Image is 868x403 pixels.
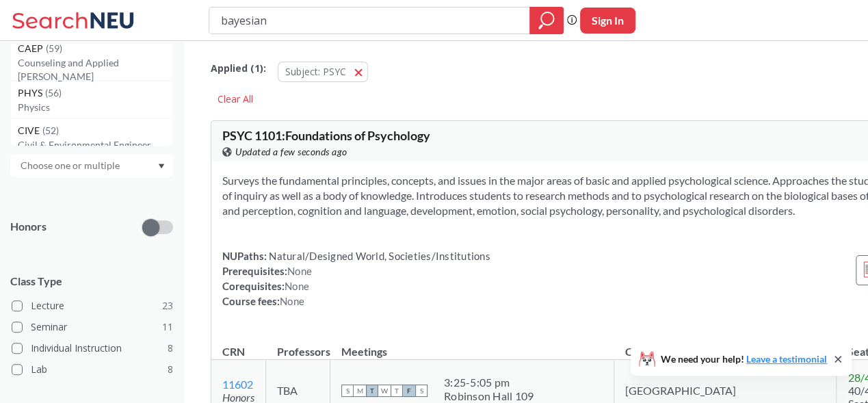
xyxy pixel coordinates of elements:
[222,378,253,391] a: 11602
[162,298,173,313] span: 23
[278,62,368,82] button: Subject: PSYC
[10,154,173,177] div: Dropdown arrow
[18,86,45,101] span: PHYS
[614,330,837,360] th: Campus
[18,101,172,114] p: Physics
[162,320,173,335] span: 11
[280,295,304,307] span: None
[18,56,172,83] p: Counseling and Applied [PERSON_NAME]
[354,385,366,397] span: M
[168,341,173,356] span: 8
[538,11,555,30] svg: magnifying glass
[266,330,330,360] th: Professors
[18,138,172,152] p: Civil & Environmental Engineer
[378,385,391,397] span: W
[211,61,266,76] span: Applied ( 1 ):
[330,330,614,360] th: Meetings
[168,362,173,377] span: 8
[366,385,378,397] span: T
[18,41,46,56] span: CAEP
[18,123,42,138] span: CIVE
[267,250,490,262] span: Natural/Designed World, Societies/Institutions
[235,144,347,159] span: Updated a few seconds ago
[158,164,165,169] svg: Dropdown arrow
[222,128,430,143] span: PSYC 1101 : Foundations of Psychology
[42,125,59,136] span: ( 52 )
[220,9,520,32] input: Class, professor, course number, "phrase"
[746,353,827,365] a: Leave a testimonial
[12,361,173,378] label: Lab
[415,385,428,397] span: S
[580,8,635,34] button: Sign In
[12,339,173,357] label: Individual Instruction
[287,265,312,277] span: None
[46,42,62,54] span: ( 59 )
[661,354,827,364] span: We need your help!
[391,385,403,397] span: T
[529,7,564,34] div: magnifying glass
[12,318,173,336] label: Seminar
[211,89,260,109] div: Clear All
[222,248,490,309] div: NUPaths: Prerequisites: Corequisites: Course fees:
[444,376,534,389] div: 3:25 - 5:05 pm
[10,219,47,235] p: Honors
[222,344,245,359] div: CRN
[14,157,129,174] input: Choose one or multiple
[285,280,309,292] span: None
[341,385,354,397] span: S
[403,385,415,397] span: F
[10,274,173,289] span: Class Type
[12,297,173,315] label: Lecture
[444,389,534,403] div: Robinson Hall 109
[285,65,346,78] span: Subject: PSYC
[45,87,62,99] span: ( 56 )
